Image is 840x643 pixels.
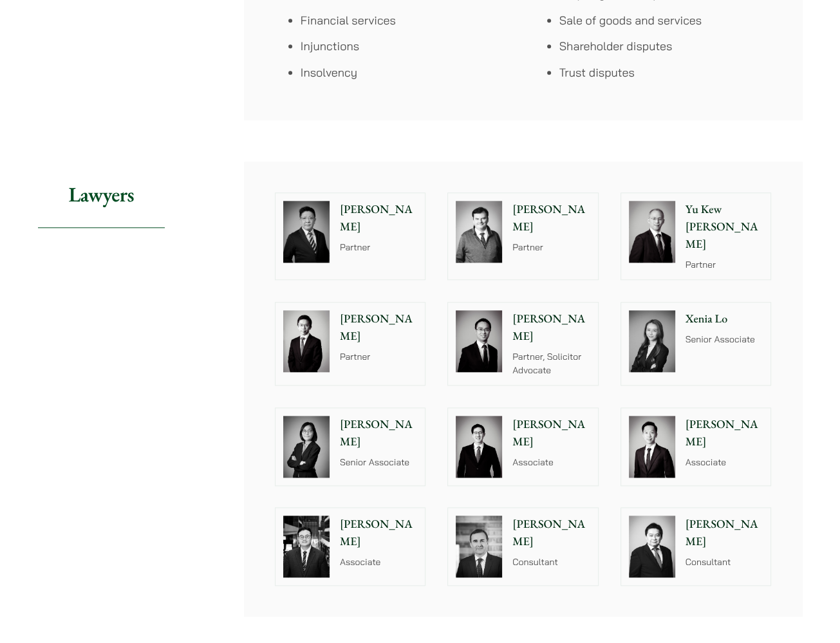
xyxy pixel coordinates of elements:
p: Partner [512,241,590,254]
li: Financial services [301,12,513,29]
li: Insolvency [301,64,513,81]
p: Xenia Lo [686,310,763,328]
p: Partner, Solicitor Advocate [512,350,590,377]
p: Partner [686,258,763,272]
p: [PERSON_NAME] [340,416,418,451]
li: Sale of goods and services [559,12,772,29]
a: [PERSON_NAME] Consultant [447,507,599,586]
a: [PERSON_NAME] Associate [275,507,426,586]
p: Yu Kew [PERSON_NAME] [686,201,763,253]
a: [PERSON_NAME] Senior Associate [275,407,426,486]
a: Xenia Lo Senior Associate [621,302,772,386]
li: Injunctions [301,37,513,55]
p: Associate [512,456,590,469]
p: [PERSON_NAME] [340,201,418,236]
p: Senior Associate [686,333,763,346]
p: [PERSON_NAME] [340,310,418,345]
h2: Lawyers [38,162,165,228]
p: Consultant [686,555,763,569]
li: Shareholder disputes [559,37,772,55]
p: Partner [340,241,418,254]
a: [PERSON_NAME] Partner [447,192,599,280]
p: [PERSON_NAME] [340,516,418,550]
p: [PERSON_NAME] [512,416,590,451]
p: Partner [340,350,418,364]
p: [PERSON_NAME] [686,516,763,550]
a: [PERSON_NAME] Partner [275,192,426,280]
a: [PERSON_NAME] Associate [447,407,599,486]
img: Henry Ma photo [283,310,330,372]
p: Senior Associate [340,456,418,469]
p: [PERSON_NAME] [686,416,763,451]
a: [PERSON_NAME] Partner, Solicitor Advocate [447,302,599,386]
li: Trust disputes [559,64,772,81]
a: Henry Ma photo [PERSON_NAME] Partner [275,302,426,386]
p: Consultant [512,555,590,569]
a: [PERSON_NAME] Associate [621,407,772,486]
a: [PERSON_NAME] Consultant [621,507,772,586]
p: Associate [686,456,763,469]
p: [PERSON_NAME] [512,516,590,550]
p: [PERSON_NAME] [512,310,590,345]
p: Associate [340,555,418,569]
p: [PERSON_NAME] [512,201,590,236]
a: Yu Kew [PERSON_NAME] Partner [621,192,772,280]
